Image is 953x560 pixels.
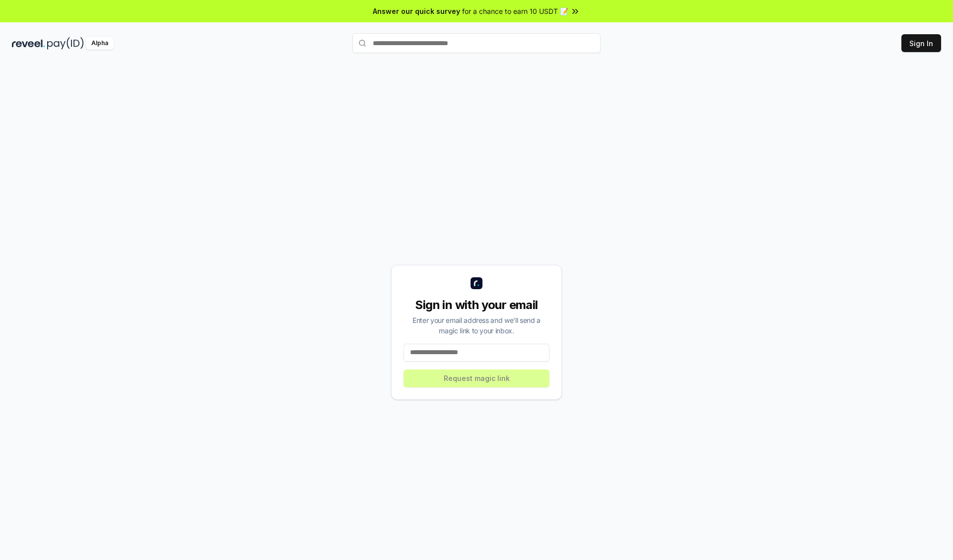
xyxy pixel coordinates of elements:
img: logo_small [471,277,482,289]
div: Enter your email address and we’ll send a magic link to your inbox. [404,315,549,336]
div: Alpha [86,37,114,50]
div: Sign in with your email [404,297,549,313]
img: pay_id [47,37,84,50]
img: reveel_dark [12,37,45,50]
span: for a chance to earn 10 USDT 📝 [462,6,568,16]
span: Answer our quick survey [373,6,460,16]
button: Sign In [901,34,941,52]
